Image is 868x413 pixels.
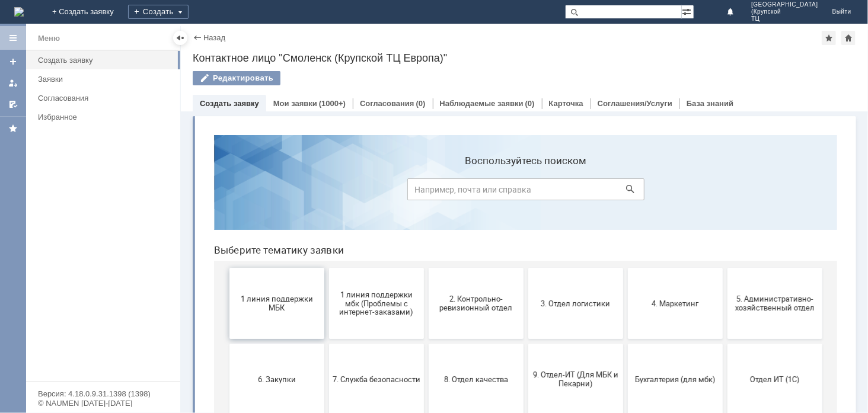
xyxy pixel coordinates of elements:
[224,294,319,365] button: Финансовый отдел
[25,142,120,213] button: 1 линия поддержки МБК
[273,99,317,108] a: Мои заявки
[319,99,346,108] div: (1000+)
[523,142,618,213] button: 5. Административно-хозяйственный отдел
[28,401,116,409] span: не актуален
[14,7,24,17] a: Перейти на домашнюю страницу
[224,142,319,213] button: 2. Контрольно-ревизионный отдел
[324,218,419,289] button: 9. Отдел-ИТ (Для МБК и Пекарни)
[193,52,856,64] div: Контактное лицо "Смоленск (Крупской ТЦ Европа)"
[4,73,23,92] a: Мои заявки
[128,325,216,334] span: Отдел-ИТ (Офис)
[327,325,415,334] span: Франчайзинг
[423,294,518,365] button: Это соглашение не активно!
[28,249,116,258] span: 6. Закупки
[128,5,189,19] div: Создать
[9,119,633,130] header: Выберите тематику заявки
[523,218,618,289] button: Отдел ИТ (1С)
[822,31,836,45] div: Добавить в избранное
[200,99,259,108] a: Создать заявку
[549,99,583,108] a: Карточка
[416,99,426,108] div: (0)
[14,7,24,17] img: logo
[526,249,614,258] span: Отдел ИТ (1С)
[38,75,173,84] div: Заявки
[427,321,515,338] span: Это соглашение не активно!
[324,142,419,213] button: 3. Отдел логистики
[38,31,60,46] div: Меню
[360,99,414,108] a: Согласования
[173,31,187,45] div: Скрыть меню
[427,173,515,182] span: 4. Маркетинг
[25,218,120,289] button: 6. Закупки
[525,99,535,108] div: (0)
[224,218,319,289] button: 8. Отдел качества
[128,249,216,258] span: 7. Служба безопасности
[423,142,518,213] button: 4. Маркетинг
[228,169,315,187] span: 2. Контрольно-ревизионный отдел
[427,249,515,258] span: Бухгалтерия (для мбк)
[682,5,694,17] span: Расширенный поиск
[203,29,440,41] label: Воспользуйтесь поиском
[440,99,524,108] a: Наблюдаемые заявки
[327,245,415,262] span: 9. Отдел-ИТ (Для МБК и Пекарни)
[4,52,23,71] a: Создать заявку
[33,89,178,107] a: Согласования
[324,294,419,365] button: Франчайзинг
[598,99,672,108] a: Соглашения/Услуги
[33,70,178,88] a: Заявки
[38,399,168,407] div: © NAUMEN [DATE]-[DATE]
[125,142,219,213] button: 1 линия поддержки мбк (Проблемы с интернет-заказами)
[203,33,225,42] a: Назад
[203,53,440,75] input: Например, почта или справка
[38,390,168,398] div: Версия: 4.18.0.9.31.1398 (1398)
[125,294,219,365] button: Отдел-ИТ (Офис)
[128,164,216,191] span: 1 линия поддержки мбк (Проблемы с интернет-заказами)
[523,294,618,365] button: [PERSON_NAME]. Услуги ИТ для МБК (оформляет L1)
[687,99,733,108] a: База знаний
[38,113,160,121] div: Избранное
[25,294,120,365] button: Отдел-ИТ (Битрикс24 и CRM)
[33,51,178,69] a: Создать заявку
[423,218,518,289] button: Бухгалтерия (для мбк)
[228,325,315,334] span: Финансовый отдел
[28,321,116,338] span: Отдел-ИТ (Битрикс24 и CRM)
[526,316,614,342] span: [PERSON_NAME]. Услуги ИТ для МБК (оформляет L1)
[751,8,818,15] span: (Крупской
[751,1,818,8] span: [GEOGRAPHIC_DATA]
[526,169,614,187] span: 5. Административно-хозяйственный отдел
[327,173,415,182] span: 3. Отдел логистики
[38,94,173,103] div: Согласования
[38,56,173,65] div: Создать заявку
[751,15,818,23] span: ТЦ
[125,218,219,289] button: 7. Служба безопасности
[28,169,116,187] span: 1 линия поддержки МБК
[228,249,315,258] span: 8. Отдел качества
[841,31,856,45] div: Сделать домашней страницей
[4,95,23,114] a: Мои согласования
